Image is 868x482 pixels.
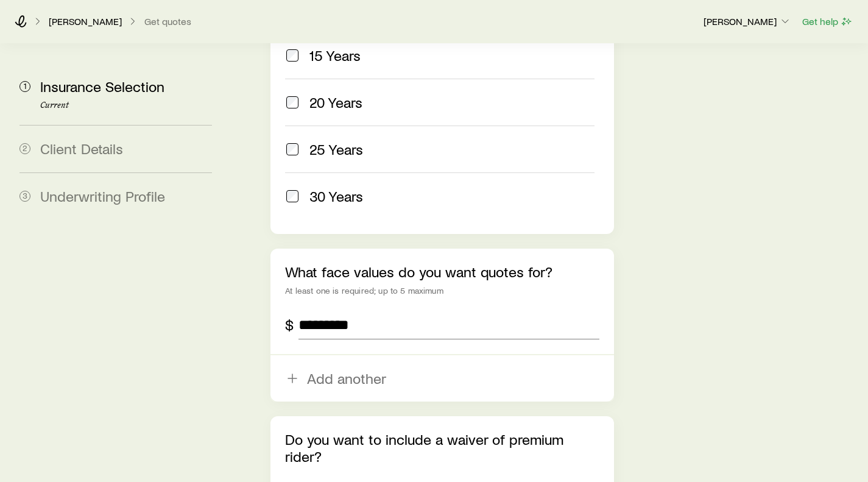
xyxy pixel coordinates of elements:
[309,188,363,205] span: 30 Years
[40,77,164,95] span: Insurance Selection
[19,81,30,92] span: 1
[40,187,165,205] span: Underwriting Profile
[40,101,212,110] p: Current
[270,355,613,402] button: Add another
[309,47,361,64] span: 15 Years
[40,140,123,157] span: Client Details
[19,143,30,154] span: 2
[144,16,192,27] button: Get quotes
[309,94,362,111] span: 20 Years
[286,190,298,202] input: 30 Years
[286,143,298,155] input: 25 Years
[285,286,599,296] div: At least one is required; up to 5 maximum
[286,96,298,108] input: 20 Years
[285,263,552,280] label: What face values do you want quotes for?
[285,431,599,465] p: Do you want to include a waiver of premium rider?
[49,15,122,27] p: [PERSON_NAME]
[703,15,792,29] button: [PERSON_NAME]
[309,141,363,158] span: 25 Years
[286,49,298,62] input: 15 Years
[704,15,791,27] p: [PERSON_NAME]
[285,316,294,333] div: $
[802,15,853,29] button: Get help
[19,191,30,202] span: 3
